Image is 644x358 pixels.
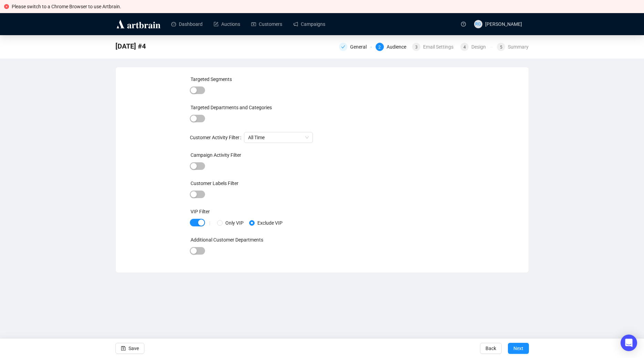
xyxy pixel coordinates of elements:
span: Next [513,339,523,358]
label: VIP Filter [191,209,210,214]
span: Only VIP [223,219,246,227]
button: Next [508,343,529,354]
div: 3Email Settings [412,43,456,51]
a: Auctions [214,15,240,33]
div: 4Design [460,43,493,51]
span: question-circle [461,22,466,27]
span: 3 [415,45,418,50]
div: General [350,43,371,51]
span: 4 [463,45,466,50]
span: save [121,346,126,351]
a: question-circle [457,13,470,35]
label: Customer Labels Filter [191,181,238,186]
span: RG [475,21,481,28]
a: Dashboard [171,15,203,33]
div: 5Summary [497,43,529,51]
div: Audience [387,43,410,51]
div: General [339,43,371,51]
span: Save [129,339,139,358]
label: Targeted Departments and Categories [191,105,272,110]
span: check [341,45,345,49]
label: Additional Customer Departments [191,237,263,243]
span: August 27, 2025 #4 [115,41,146,52]
div: Open Intercom Messenger [621,335,637,351]
span: All Time [248,132,309,143]
span: close-circle [4,4,9,9]
a: Customers [251,15,282,33]
div: Summary [508,43,529,51]
div: Design [471,43,490,51]
div: 2Audience [376,43,408,51]
div: Email Settings [423,43,458,51]
span: Back [485,339,496,358]
label: Targeted Segments [191,76,232,82]
button: Save [115,343,144,354]
span: Exclude VIP [255,219,285,227]
span: 2 [378,45,381,50]
label: Campaign Activity Filter [191,152,241,158]
button: Back [480,343,502,354]
img: logo [115,19,162,30]
span: 5 [500,45,502,50]
div: Please switch to a Chrome Browser to use Artbrain. [12,3,640,10]
span: [PERSON_NAME] [485,21,522,27]
div: | [209,220,210,226]
a: Campaigns [293,15,325,33]
label: Customer Activity Filter [190,132,244,143]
